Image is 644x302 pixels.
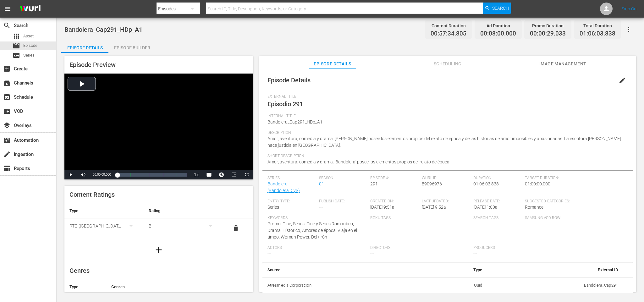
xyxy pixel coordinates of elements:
[3,107,11,115] span: VOD
[473,221,477,226] span: ---
[3,165,11,172] span: Reports
[615,73,630,88] button: edit
[370,251,374,256] span: ---
[267,181,300,193] a: Bandolera (Bandolera_CyS)
[267,119,322,124] span: Bandolera_Cap291_HDp_A1
[319,176,367,181] span: Season:
[473,181,499,186] span: 01:06:03.838
[525,205,543,210] span: Romance
[69,267,90,274] span: Genres
[480,21,516,30] div: Ad Duration
[232,224,239,232] span: delete
[149,217,218,235] div: B
[473,205,498,210] span: [DATE] 1:00a
[64,26,142,33] span: Bandolera_Cap291_HDp_A1
[240,170,253,179] button: Fullscreen
[267,251,271,256] span: ---
[3,65,11,73] span: Create
[370,216,470,221] span: Roku Tags:
[319,199,367,204] span: Publish Date:
[267,94,625,99] span: External Title
[64,74,253,179] div: Video Player
[487,262,623,277] th: External ID
[61,40,108,55] div: Episode Details
[267,76,311,84] span: Episode Details
[64,170,77,179] button: Play
[144,203,223,218] th: Rating
[370,245,470,250] span: Directors
[64,279,106,294] th: Type
[117,173,187,177] div: Progress Bar
[429,262,487,277] th: Type
[3,79,11,87] span: Channels
[228,170,240,179] button: Picture-in-Picture
[93,173,111,176] span: 00:00:00.000
[262,262,633,294] table: simple table
[3,136,11,144] span: Automation
[525,199,625,204] span: Suggested Categories:
[525,176,625,181] span: Target Duration:
[622,6,638,11] a: Sign Out
[424,60,471,68] span: Scheduling
[580,21,615,30] div: Total Duration
[108,40,156,53] button: Episode Builder
[422,199,470,204] span: Last Updated:
[203,170,215,179] button: Subtitles
[530,21,566,30] div: Promo Duration
[106,279,233,294] th: Genres
[4,5,11,13] span: menu
[370,205,394,210] span: [DATE] 9:51a
[69,217,139,235] div: RTC ([GEOGRAPHIC_DATA])
[525,181,550,186] span: 01:00:00.000
[619,77,626,84] span: edit
[480,30,516,37] span: 00:08:00.000
[422,176,470,181] span: Wurl ID:
[473,199,522,204] span: Release Date:
[262,277,429,294] th: Atresmedia Corporacion
[370,181,378,186] span: 291
[473,245,573,250] span: Producers
[487,277,623,294] td: Bandolera_Cap291
[483,3,511,14] button: Search
[64,203,144,218] th: Type
[267,100,303,108] span: Episodio 291
[3,151,11,158] span: Ingestion
[473,176,522,181] span: Duration:
[319,205,323,210] span: ---
[3,93,11,101] span: Schedule
[215,170,228,179] button: Jump To Time
[69,61,116,69] span: Episode Preview
[190,170,203,179] button: Playback Rate
[492,3,509,14] span: Search
[69,191,115,198] span: Content Ratings
[64,203,253,238] table: simple table
[525,216,573,221] span: Samsung VOD Row:
[422,205,446,210] span: [DATE] 9:52a
[262,262,429,277] th: Source
[319,181,324,186] a: 01
[23,52,35,58] span: Series
[267,130,625,135] span: Description
[13,42,20,50] span: Episode
[228,221,243,236] button: delete
[15,2,45,16] img: ans4CAIJ8jUAAAAAAAAAAAAAAAAAAAAAAAAgQb4GAAAAAAAAAAAAAAAAAAAAAAAAJMjXAAAAAAAAAAAAAAAAAAAAAAAAgAT5G...
[267,245,367,250] span: Actors
[431,21,466,30] div: Content Duration
[108,40,156,55] div: Episode Builder
[13,52,20,59] span: Series
[267,114,625,119] span: Internal Title
[422,181,442,186] span: 89096976
[370,221,374,226] span: ---
[23,33,34,39] span: Asset
[473,216,522,221] span: Search Tags:
[431,30,466,37] span: 00:57:34.805
[267,216,367,221] span: Keywords:
[429,277,487,294] td: Guid
[23,42,37,49] span: Episode
[525,221,529,226] span: ---
[530,30,566,37] span: 00:00:29.033
[3,122,11,129] span: Overlays
[267,136,621,148] span: Amor, aventura, comedia y drama. [PERSON_NAME] posee los elementos propios del relato de época y ...
[267,154,625,159] span: Short Description
[61,40,108,53] button: Episode Details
